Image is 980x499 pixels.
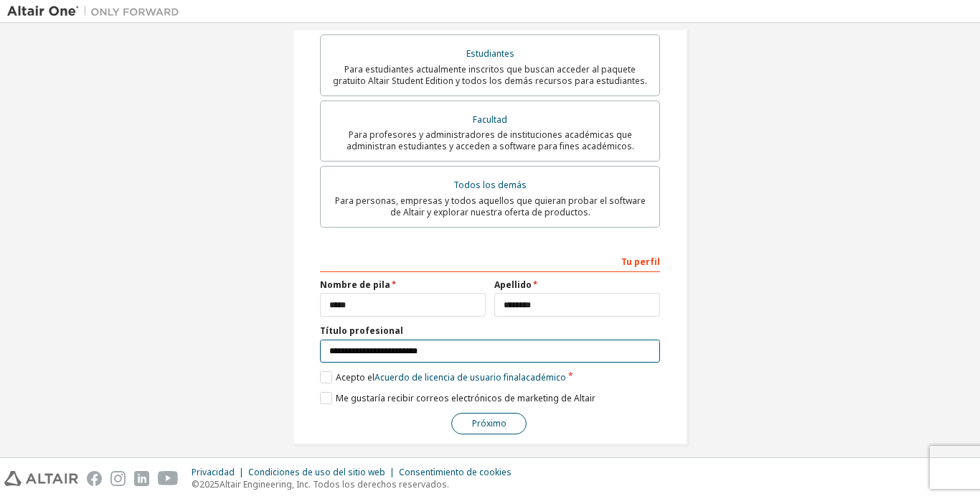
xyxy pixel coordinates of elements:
[220,478,449,490] font: Altair Engineering, Inc. Todos los derechos reservados.
[333,63,647,87] font: Para estudiantes actualmente inscritos que buscan acceder al paquete gratuito Altair Student Edit...
[347,129,634,152] font: Para profesores y administradores de instituciones académicas que administran estudiantes y acced...
[374,371,521,383] font: Acuerdo de licencia de usuario final
[4,471,78,486] img: altair_logo.svg
[248,466,385,478] font: Condiciones de uso del sitio web
[199,478,220,490] font: 2025
[87,471,102,486] img: facebook.svg
[399,466,512,478] font: Consentimiento de cookies
[472,417,507,429] font: Próximo
[192,466,235,478] font: Privacidad
[466,47,514,60] font: Estudiantes
[192,478,199,490] font: ©
[110,471,126,486] img: instagram.svg
[494,279,532,291] font: Apellido
[521,371,566,383] font: académico
[320,279,390,291] font: Nombre de pila
[7,4,187,19] img: Altair Uno
[320,325,403,337] font: Título profesional
[451,413,527,434] button: Próximo
[621,256,660,268] font: Tu perfil
[336,371,374,383] font: Acepto el
[158,471,179,486] img: youtube.svg
[134,471,149,486] img: linkedin.svg
[473,113,507,126] font: Facultad
[335,195,646,218] font: Para personas, empresas y todos aquellos que quieran probar el software de Altair y explorar nues...
[336,392,595,404] font: Me gustaría recibir correos electrónicos de marketing de Altair
[453,179,527,191] font: Todos los demás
